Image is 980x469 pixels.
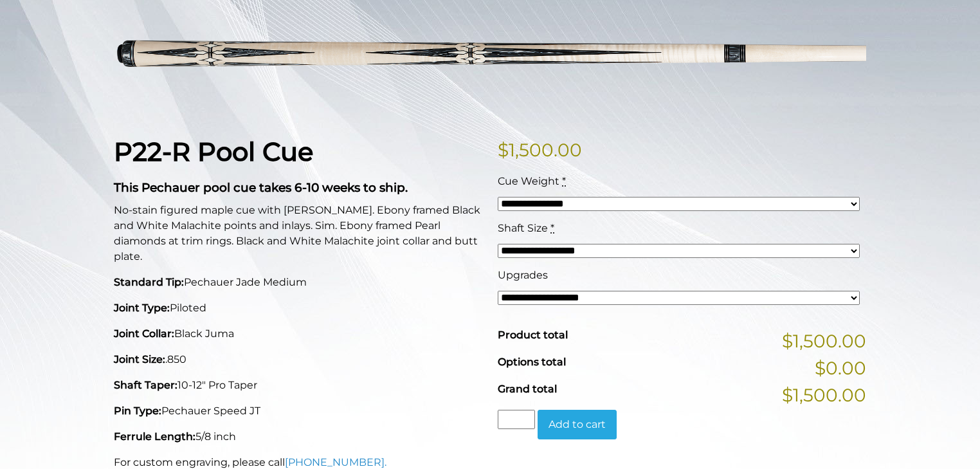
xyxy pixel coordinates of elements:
p: Piloted [114,300,482,316]
p: .850 [114,352,482,367]
bdi: 1,500.00 [498,139,582,161]
button: Add to cart [538,410,617,439]
span: Cue Weight [498,175,559,187]
span: Options total [498,356,566,368]
span: Product total [498,329,568,341]
strong: Pin Type: [114,405,161,417]
strong: P22-R Pool Cue [114,136,313,167]
abbr: required [562,175,566,187]
p: 10-12" Pro Taper [114,378,482,393]
span: $ [498,139,509,161]
span: Upgrades [498,269,548,281]
strong: This Pechauer pool cue takes 6-10 weeks to ship. [114,180,408,195]
strong: Joint Size: [114,353,165,365]
p: Black Juma [114,326,482,342]
span: $1,500.00 [782,382,866,409]
span: Grand total [498,383,557,395]
strong: Shaft Taper: [114,379,177,391]
strong: Standard Tip: [114,276,184,288]
abbr: required [550,222,554,234]
p: No-stain figured maple cue with [PERSON_NAME]. Ebony framed Black and White Malachite points and ... [114,203,482,264]
strong: Ferrule Length: [114,430,195,443]
p: Pechauer Speed JT [114,403,482,419]
input: Product quantity [498,410,535,429]
p: Pechauer Jade Medium [114,275,482,290]
span: $1,500.00 [782,327,866,354]
strong: Joint Type: [114,302,170,314]
span: Shaft Size [498,222,548,234]
span: $0.00 [815,354,866,382]
a: [PHONE_NUMBER]. [285,456,386,468]
strong: Joint Collar: [114,327,174,340]
p: 5/8 inch [114,429,482,445]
